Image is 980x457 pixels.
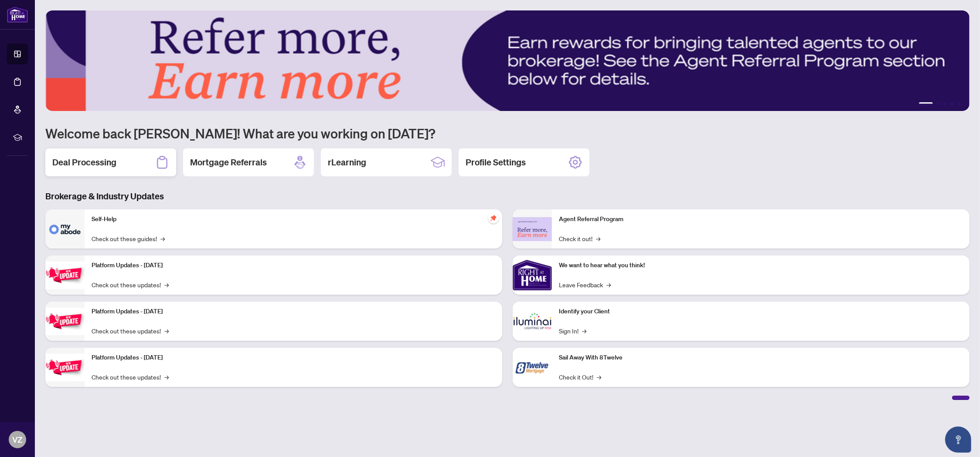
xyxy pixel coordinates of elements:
[559,234,600,243] a: Check it out!→
[328,156,366,168] h2: rLearning
[943,102,947,106] button: 3
[45,209,85,249] img: Self-Help
[45,10,970,111] img: Slide 0
[559,215,963,224] p: Agent Referral Program
[596,234,600,243] span: →
[45,308,85,335] img: Platform Updates - July 8, 2025
[559,372,601,382] a: Check it Out!→
[92,261,495,270] p: Platform Updates - [DATE]
[164,280,169,289] span: →
[957,102,961,106] button: 5
[559,280,611,289] a: Leave Feedback→
[513,217,552,241] img: Agent Referral Program
[160,234,165,243] span: →
[606,280,611,289] span: →
[45,262,85,289] img: Platform Updates - July 21, 2025
[45,354,85,381] img: Platform Updates - June 23, 2025
[164,372,169,382] span: →
[466,156,526,168] h2: Profile Settings
[559,307,963,316] p: Identify your Client
[92,215,495,224] p: Self-Help
[950,102,954,106] button: 4
[559,261,963,270] p: We want to hear what you think!
[7,7,28,23] img: logo
[559,353,963,363] p: Sail Away With 8Twelve
[45,125,970,141] h1: Welcome back [PERSON_NAME]! What are you working on [DATE]?
[52,156,116,168] h2: Deal Processing
[919,102,933,106] button: 1
[513,348,552,387] img: Sail Away With 8Twelve
[92,326,169,336] a: Check out these updates!→
[92,280,169,289] a: Check out these updates!→
[92,234,165,243] a: Check out these guides!→
[582,326,586,336] span: →
[513,302,552,341] img: Identify your Client
[164,326,169,336] span: →
[945,427,971,453] button: Open asap
[13,433,23,446] span: VZ
[597,372,601,382] span: →
[936,102,940,106] button: 2
[92,372,169,382] a: Check out these updates!→
[488,213,499,223] span: pushpin
[190,156,267,168] h2: Mortgage Referrals
[92,307,495,316] p: Platform Updates - [DATE]
[559,326,586,336] a: Sign In!→
[92,353,495,363] p: Platform Updates - [DATE]
[45,190,970,202] h3: Brokerage & Industry Updates
[513,255,552,295] img: We want to hear what you think!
